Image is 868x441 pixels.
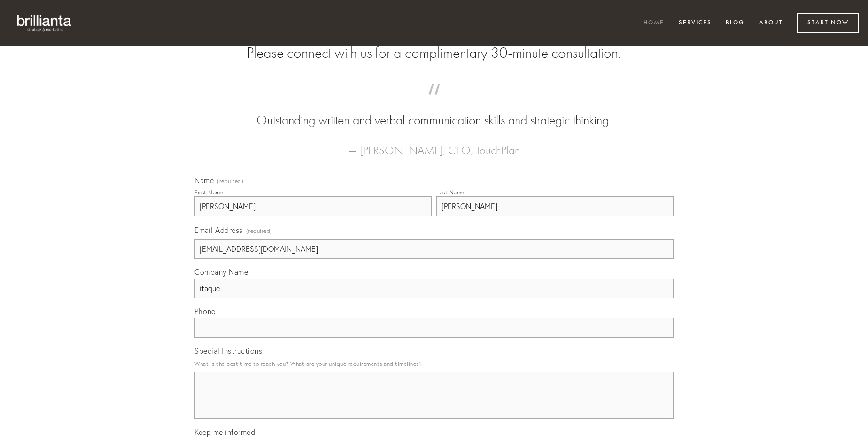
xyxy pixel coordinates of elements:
[637,15,670,31] a: Home
[797,13,859,33] a: Start Now
[194,44,674,62] h2: Please connect with us for a complimentary 30-minute consultation.
[194,346,262,356] span: Special Instructions
[194,225,243,235] span: Email Address
[436,189,465,196] div: Last Name
[194,267,248,277] span: Company Name
[194,307,216,316] span: Phone
[673,15,718,31] a: Services
[194,357,674,370] p: What is the best time to reach you? What are your unique requirements and timelines?
[194,427,255,437] span: Keep me informed
[194,189,223,196] div: First Name
[217,178,243,184] span: (required)
[209,130,659,160] figcaption: — [PERSON_NAME], CEO, TouchPlan
[9,9,80,37] img: brillianta - research, strategy, marketing
[720,15,751,31] a: Blog
[246,224,272,237] span: (required)
[194,176,214,185] span: Name
[209,93,659,111] span: “
[753,15,789,31] a: About
[209,93,659,130] blockquote: Outstanding written and verbal communication skills and strategic thinking.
